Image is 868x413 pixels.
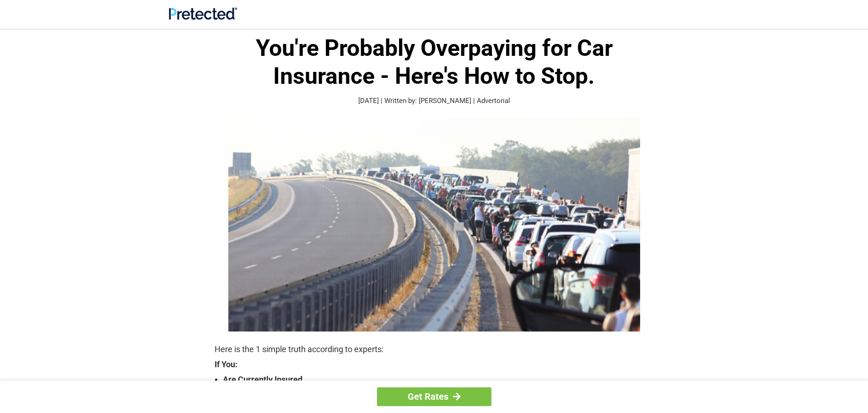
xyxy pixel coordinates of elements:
a: Site Logo [169,13,237,22]
img: Site Logo [169,7,237,20]
h1: You're Probably Overpaying for Car Insurance - Here's How to Stop. [215,34,654,90]
strong: Are Currently Insured [223,373,654,386]
a: Get Rates [377,387,491,406]
p: Here is the 1 simple truth according to experts: [215,343,654,356]
p: [DATE] | Written by: [PERSON_NAME] | Advertorial [215,96,654,106]
strong: If You: [215,360,654,369]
